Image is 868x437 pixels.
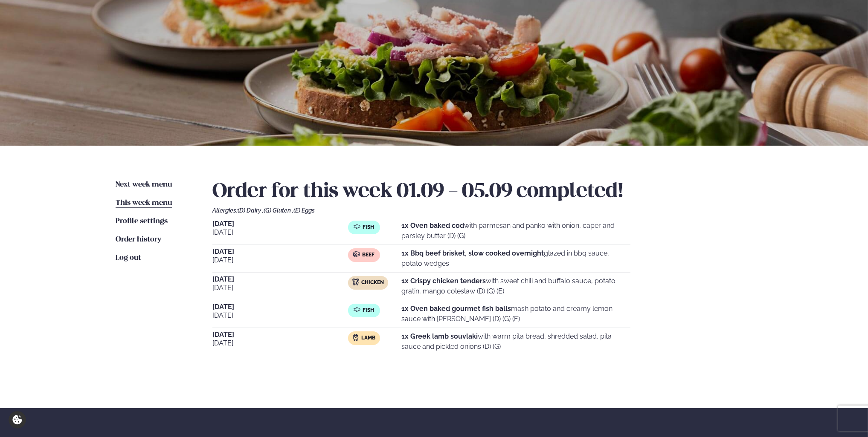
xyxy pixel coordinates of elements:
span: [DATE] [212,331,348,338]
span: Chicken [361,279,384,286]
span: [DATE] [212,338,348,348]
p: with sweet chili and buffalo sauce, potato gratin, mango coleslaw (D) (G) (E) [401,276,630,296]
h2: Order for this week 01.09 - 05.09 completed! [212,180,752,204]
div: Allergies: [212,207,752,214]
strong: 1x Oven baked cod [401,221,464,230]
a: Order history [116,235,161,245]
span: Beef [362,252,374,259]
p: mash potato and creamy lemon sauce with [PERSON_NAME] (D) (G) (E) [401,304,630,324]
strong: 1x Oven baked gourmet fish balls [401,305,511,313]
span: Profile settings [116,218,168,225]
span: Fish [363,307,374,314]
strong: 1x Greek lamb souvlaki [401,332,478,340]
span: Order history [116,236,161,243]
img: Lamb.svg [352,334,359,341]
span: Lamb [361,335,375,342]
a: Next week menu [116,180,172,190]
a: Profile settings [116,216,168,227]
img: fish.svg [354,223,360,230]
p: glazed in bbq sauce, potato wedges [401,248,630,269]
span: [DATE] [212,310,348,321]
p: with parmesan and panko with onion, caper and parsley butter (D) (G) [401,221,630,241]
span: [DATE] [212,276,348,283]
p: with warm pita bread, shredded salad, pita sauce and pickled onions (D) (G) [401,331,630,352]
span: (E) Eggs [293,207,315,214]
strong: 1x Crispy chicken tenders [401,277,486,285]
img: chicken.svg [352,279,359,285]
a: Log out [116,253,141,263]
span: (D) Dairy , [238,207,264,214]
img: fish.svg [354,306,360,313]
span: [DATE] [212,304,348,310]
span: [DATE] [212,283,348,293]
span: Log out [116,254,141,262]
a: Cookie settings [9,411,26,428]
span: [DATE] [212,227,348,238]
a: This week menu [116,198,172,208]
strong: 1x Bbq beef brisket, slow cooked overnight [401,249,544,257]
span: [DATE] [212,248,348,255]
img: beef.svg [353,251,360,258]
span: Fish [363,224,374,231]
span: (G) Gluten , [264,207,293,214]
span: [DATE] [212,255,348,265]
span: This week menu [116,199,172,207]
span: Next week menu [116,181,172,188]
span: [DATE] [212,221,348,227]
